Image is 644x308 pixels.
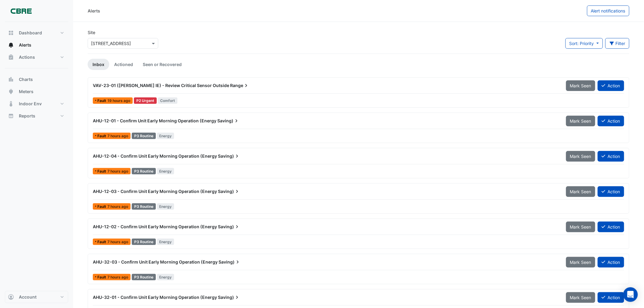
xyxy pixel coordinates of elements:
span: Saving) [217,118,240,124]
span: AHU-12-02 - Confirm Unit Early Morning Operation (Energy [93,224,217,229]
button: Action [598,80,624,91]
span: Wed 03-Sep-2025 04:30 AEST [107,169,128,173]
span: Fault [97,275,107,279]
button: Meters [5,86,68,98]
span: Alerts [19,42,31,48]
button: Action [598,292,624,303]
span: Range [230,82,249,89]
button: Reports [5,110,68,122]
span: Energy [157,239,174,245]
span: AHU-12-03 - Confirm Unit Early Morning Operation (Energy [93,189,217,194]
app-icon: Meters [8,89,14,95]
div: Alerts [88,8,100,14]
span: Charts [19,76,33,82]
img: Company Logo [7,5,35,17]
span: AHU-12-04 - Confirm Unit Early Morning Operation (Energy [93,153,217,159]
span: Energy [157,203,174,210]
span: Mark Seen [570,224,591,229]
a: Inbox [88,59,109,70]
span: Actions [19,54,35,60]
a: Actioned [109,59,138,70]
span: Saving) [218,294,240,300]
button: Charts [5,73,68,86]
span: Wed 03-Sep-2025 04:15 AEST [107,204,128,209]
span: Saving) [219,259,241,265]
button: Mark Seen [566,257,595,268]
span: Alert notifications [591,8,625,13]
button: Sort: Priority [565,38,603,49]
app-icon: Alerts [8,42,14,48]
app-icon: Dashboard [8,30,14,36]
button: Alert notifications [587,5,629,16]
button: Mark Seen [566,186,595,197]
button: Action [598,116,624,126]
button: Action [598,222,624,232]
div: P3 Routine [132,274,156,280]
span: AHU-32-03 - Confirm Unit Early Morning Operation (Energy [93,259,218,264]
span: Account [19,294,37,300]
span: Wed 03-Sep-2025 04:15 AEST [107,275,128,279]
span: Reports [19,113,35,119]
span: Fault [97,170,107,173]
span: Fault [97,240,107,244]
span: Dashboard [19,30,42,36]
button: Action [598,151,624,162]
span: Mark Seen [570,154,591,159]
span: Sort: Priority [569,41,594,46]
span: Wed 03-Sep-2025 04:15 AEST [107,240,128,244]
div: P3 Routine [132,168,156,174]
label: Site [88,29,95,36]
button: Mark Seen [566,116,595,126]
button: Actions [5,51,68,63]
app-icon: Charts [8,76,14,82]
button: Mark Seen [566,222,595,232]
span: Fault [97,205,107,208]
span: Comfort [158,97,178,104]
button: Indoor Env [5,98,68,110]
div: P3 Routine [132,203,156,210]
app-icon: Indoor Env [8,101,14,107]
div: P3 Routine [132,133,156,139]
div: P3 Routine [132,239,156,245]
span: Mark Seen [570,83,591,88]
app-icon: Reports [8,113,14,119]
span: Energy [157,168,174,174]
span: Energy [157,274,174,280]
span: Mark Seen [570,118,591,124]
span: AHU-12-01 - Confirm Unit Early Morning Operation (Energy [93,118,216,123]
span: Mark Seen [570,189,591,194]
button: Mark Seen [566,292,595,303]
div: Open Intercom Messenger [623,287,638,302]
button: Action [598,186,624,197]
button: Account [5,291,68,303]
span: VAV-23-01 ([PERSON_NAME] IE) - Review Critical Sensor Outside [93,83,229,88]
span: Saving) [218,188,240,194]
a: Seen or Recovered [138,59,187,70]
span: Tue 02-Sep-2025 16:45 AEST [107,98,130,103]
button: Mark Seen [566,80,595,91]
span: Saving) [218,153,240,159]
span: Mark Seen [570,295,591,300]
span: Energy [157,133,174,139]
span: Saving) [218,224,240,230]
div: P2 Urgent [134,97,157,104]
button: Dashboard [5,27,68,39]
button: Mark Seen [566,151,595,162]
span: Mark Seen [570,260,591,265]
span: Fault [97,134,107,138]
span: Indoor Env [19,101,42,107]
button: Action [598,257,624,268]
button: Alerts [5,39,68,51]
span: Fault [97,99,107,103]
span: AHU-32-01 - Confirm Unit Early Morning Operation (Energy [93,295,217,300]
span: Meters [19,89,33,95]
app-icon: Actions [8,54,14,60]
span: Wed 03-Sep-2025 04:30 AEST [107,134,128,138]
button: Filter [605,38,630,49]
